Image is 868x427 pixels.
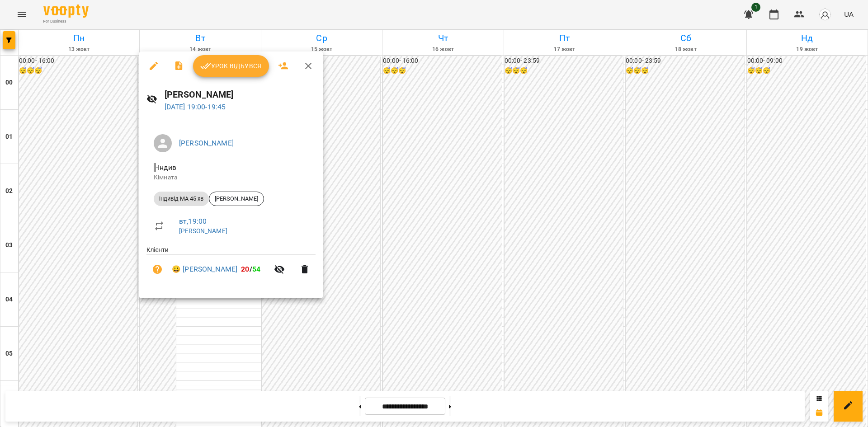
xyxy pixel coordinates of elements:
[154,195,209,203] span: індивід МА 45 хв
[154,173,308,182] p: Кімната
[146,245,316,287] ul: Клієнти
[209,195,264,203] span: [PERSON_NAME]
[165,88,316,102] h6: [PERSON_NAME]
[179,139,234,147] a: [PERSON_NAME]
[241,265,249,273] span: 20
[154,163,178,172] span: - Індив
[165,103,226,111] a: [DATE] 19:00-19:45
[146,258,168,280] button: Візит ще не сплачено. Додати оплату?
[252,265,260,273] span: 54
[179,217,207,225] a: вт , 19:00
[193,55,269,77] button: Урок відбувся
[241,265,260,273] b: /
[179,227,227,235] a: [PERSON_NAME]
[172,264,237,275] a: 😀 [PERSON_NAME]
[209,192,264,206] div: [PERSON_NAME]
[200,61,262,71] span: Урок відбувся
